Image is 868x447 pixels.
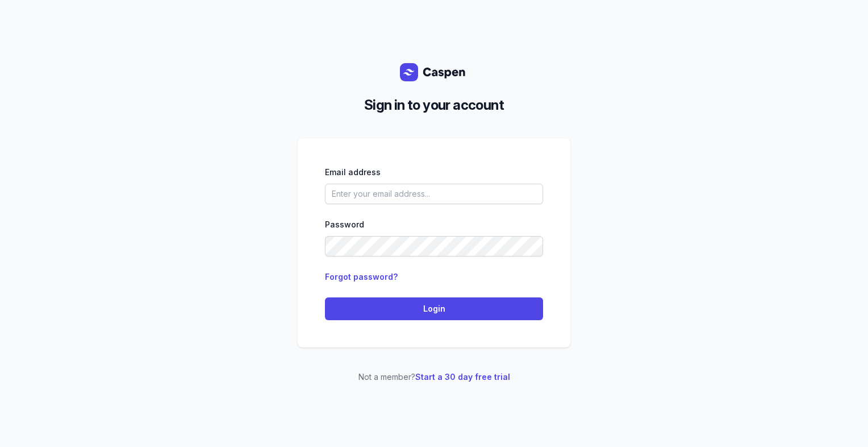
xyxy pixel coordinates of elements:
[298,370,570,384] p: Not a member?
[325,218,543,231] div: Password
[325,297,543,320] button: Login
[415,372,510,382] a: Start a 30 day free trial
[307,95,561,115] h2: Sign in to your account
[325,165,543,179] div: Email address
[325,272,398,282] a: Forgot password?
[325,184,543,204] input: Enter your email address...
[332,302,536,316] span: Login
